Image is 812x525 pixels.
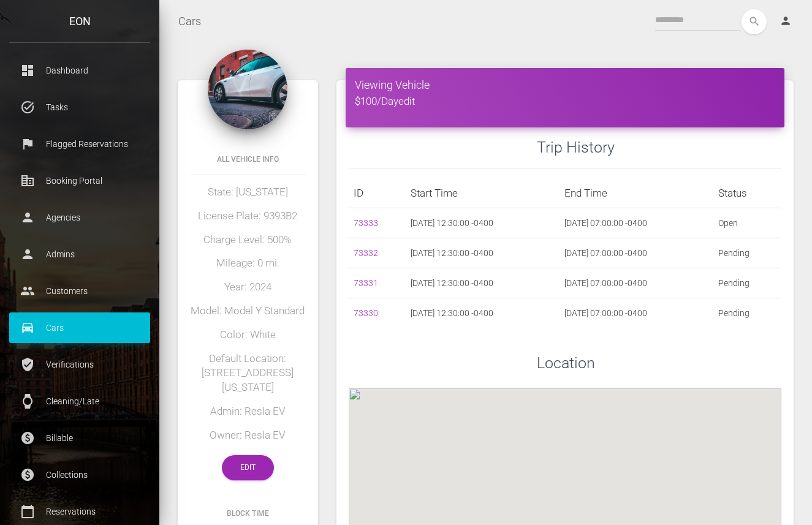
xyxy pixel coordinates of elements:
p: Customers [18,282,141,300]
button: search [742,9,767,34]
a: Edit [222,455,274,480]
p: Verifications [18,355,141,374]
a: task_alt Tasks [9,92,150,123]
p: Cleaning/Late [18,392,141,410]
h3: Location [537,352,781,374]
p: Tasks [18,98,141,116]
h3: Trip History [537,137,781,158]
h5: License Plate: 9393B2 [190,209,306,224]
a: verified_user Verifications [9,349,150,380]
h5: State: [US_STATE] [190,185,306,200]
p: Agencies [18,208,141,227]
a: people Customers [9,276,150,306]
h5: Admin: Resla EV [190,404,306,419]
img: 168.jpg [208,50,287,129]
td: [DATE] 12:30:00 -0400 [406,238,560,268]
td: [DATE] 07:00:00 -0400 [560,238,713,268]
p: Collections [18,466,141,484]
a: flag Flagged Reservations [9,129,150,159]
td: [DATE] 07:00:00 -0400 [560,298,713,328]
td: [DATE] 07:00:00 -0400 [560,268,713,298]
th: ID [349,178,406,208]
h5: Default Location: [STREET_ADDRESS][US_STATE] [190,352,306,395]
a: person [770,9,803,34]
a: edit [398,95,415,107]
h5: Charge Level: 500% [190,233,306,247]
td: [DATE] 12:30:00 -0400 [406,298,560,328]
td: Pending [713,238,781,268]
a: dashboard Dashboard [9,55,150,86]
p: Reservations [18,502,141,521]
th: Status [713,178,781,208]
p: Billable [18,429,141,447]
p: Admins [18,245,141,263]
a: person Admins [9,239,150,270]
td: Open [713,208,781,238]
h5: Mileage: 0 mi. [190,256,306,271]
p: Booking Portal [18,172,141,190]
h6: Block Time [190,508,306,519]
a: 73330 [354,308,378,318]
h5: Year: 2024 [190,280,306,295]
th: Start Time [406,178,560,208]
p: Cars [18,319,141,337]
td: Pending [713,298,781,328]
i: person [780,15,792,27]
a: 73332 [354,248,378,258]
td: [DATE] 07:00:00 -0400 [560,208,713,238]
p: Flagged Reservations [18,135,141,153]
td: [DATE] 12:30:00 -0400 [406,268,560,298]
td: Pending [713,268,781,298]
h6: All Vehicle Info [190,154,306,165]
h5: $100/Day [355,94,775,109]
th: End Time [560,178,713,208]
a: person Agencies [9,202,150,233]
a: paid Collections [9,459,150,490]
h5: Owner: Resla EV [190,428,306,443]
a: Cars [178,6,201,37]
p: Dashboard [18,61,141,80]
h5: Model: Model Y Standard [190,304,306,319]
a: corporate_fare Booking Portal [9,165,150,196]
a: drive_eta Cars [9,312,150,343]
a: 73333 [354,218,378,228]
a: 73331 [354,278,378,288]
a: watch Cleaning/Late [9,386,150,417]
h4: Viewing Vehicle [355,77,775,93]
a: paid Billable [9,423,150,453]
h5: Color: White [190,328,306,342]
td: [DATE] 12:30:00 -0400 [406,208,560,238]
